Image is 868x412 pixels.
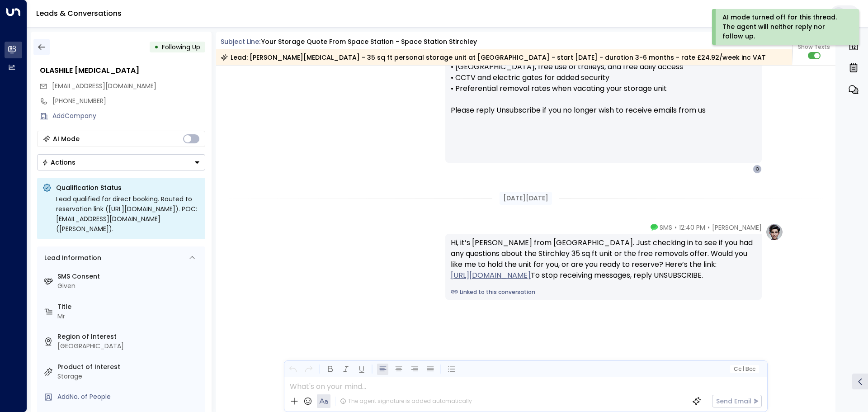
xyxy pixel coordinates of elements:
[57,372,202,381] div: Storage
[765,223,783,241] img: profile-logo.png
[287,364,298,375] button: Undo
[708,223,710,232] span: •
[57,302,202,312] label: Title
[500,192,552,205] div: [DATE][DATE]
[679,223,705,232] span: 12:40 PM
[57,312,202,321] div: Mr
[57,272,202,281] label: SMS Consent
[451,288,756,296] a: Linked to this conversation
[730,365,759,374] button: Cc|Bcc
[37,154,205,170] div: Button group with a nested menu
[162,43,200,52] span: Following Up
[57,332,202,341] label: Region of Interest
[451,237,756,281] div: Hi, it’s [PERSON_NAME] from [GEOGRAPHIC_DATA]. Just checking in to see if you had any questions a...
[451,270,531,281] a: [URL][DOMAIN_NAME]
[221,53,766,62] div: Lead: [PERSON_NAME][MEDICAL_DATA] - 35 sq ft personal storage unit at [GEOGRAPHIC_DATA] - start [...
[37,154,205,170] button: Actions
[57,281,202,291] div: Given
[57,341,202,351] div: [GEOGRAPHIC_DATA]
[57,362,202,372] label: Product of Interest
[52,96,205,106] div: [PHONE_NUMBER]
[798,43,830,51] span: Show Texts
[303,364,314,375] button: Redo
[42,158,75,166] div: Actions
[57,392,202,402] div: AddNo. of People
[52,111,205,121] div: AddCompany
[56,194,200,234] div: Lead qualified for direct booking. Routed to reservation link ([URL][DOMAIN_NAME]). POC: [EMAIL_A...
[53,134,80,143] div: AI Mode
[340,397,472,405] div: The agent signature is added automatically
[36,8,122,19] a: Leads & Conversations
[40,65,205,76] div: OLASHILE [MEDICAL_DATA]
[52,81,156,91] span: olashilemayowaalli@gmail.com
[154,39,159,55] div: •
[722,13,847,41] div: AI mode turned off for this thread. The agent will neither reply nor follow up.
[660,223,672,232] span: SMS
[221,37,260,46] span: Subject Line:
[52,81,156,90] span: [EMAIL_ADDRESS][DOMAIN_NAME]
[733,366,755,372] span: Cc Bcc
[675,223,677,232] span: •
[56,183,200,192] p: Qualification Status
[753,165,762,174] div: O
[261,37,477,47] div: Your storage quote from Space Station - Space Station Stirchley
[41,253,101,263] div: Lead Information
[742,366,744,372] span: |
[712,223,762,232] span: [PERSON_NAME]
